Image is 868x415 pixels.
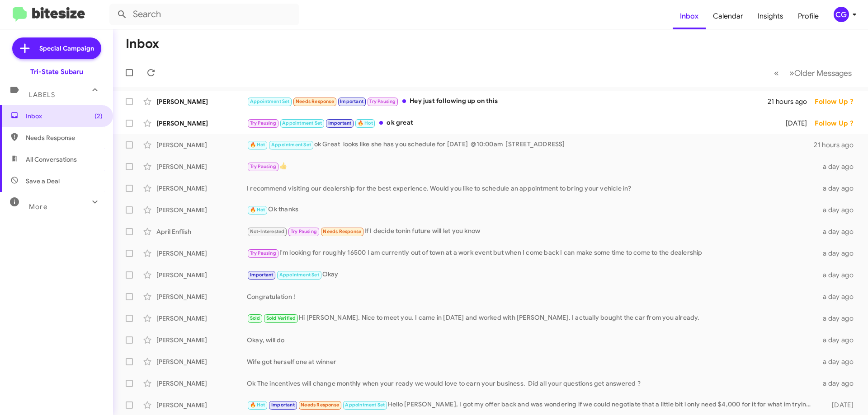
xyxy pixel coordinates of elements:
div: Ok The incentives will change monthly when your ready we would love to earn your business. Did al... [247,379,817,388]
div: a day ago [817,205,861,214]
span: Needs Response [301,402,339,408]
span: 🔥 Hot [250,402,265,408]
span: (2) [94,112,103,121]
div: I recommend visiting our dealership for the best experience. Would you like to schedule an appoin... [247,184,817,193]
span: « [774,67,779,79]
div: [PERSON_NAME] [156,140,247,149]
span: Appointment Set [271,142,311,148]
div: Follow Up ? [815,119,861,128]
span: 🔥 Hot [250,207,265,213]
span: Not-Interested [250,228,285,234]
span: Inbox [26,112,103,121]
div: Ok thanks [247,205,817,215]
span: Try Pausing [250,120,276,126]
div: 👍 [247,161,817,172]
a: Special Campaign [12,37,101,59]
div: a day ago [817,292,861,301]
span: All Conversations [26,155,77,164]
div: Wife got herself one at winner [247,357,817,366]
span: 🔥 Hot [250,142,265,148]
div: [PERSON_NAME] [156,119,247,128]
div: [PERSON_NAME] [156,379,247,388]
button: Previous [769,64,784,82]
div: [PERSON_NAME] [156,205,247,214]
div: a day ago [817,227,861,236]
span: Special Campaign [39,44,94,53]
div: Hi [PERSON_NAME]. Nice to meet you. I came in [DATE] and worked with [PERSON_NAME]. I actually bo... [247,313,817,323]
span: 🔥 Hot [358,120,373,126]
a: Insights [750,3,791,29]
span: Try Pausing [250,163,276,169]
span: Save a Deal [26,177,60,186]
div: [PERSON_NAME] [156,336,247,345]
div: a day ago [817,249,861,258]
div: Hello [PERSON_NAME], I got my offer back and was wondering if we could negotiate that a little bi... [247,400,817,410]
span: Older Messages [794,68,852,78]
div: Okay [247,270,817,280]
div: [PERSON_NAME] [156,314,247,323]
div: a day ago [817,357,861,366]
div: Tri-State Subaru [30,67,83,76]
a: Inbox [673,3,706,29]
span: Important [340,98,363,104]
span: Important [250,272,274,278]
div: If I decide tonin future will let you know [247,226,817,237]
div: 21 hours ago [768,97,815,106]
div: Follow Up ? [815,97,861,106]
div: [DATE] [774,119,815,128]
a: Profile [791,3,826,29]
span: Try Pausing [369,98,396,104]
span: More [29,203,47,211]
div: [PERSON_NAME] [156,184,247,193]
div: a day ago [817,184,861,193]
div: Congratulation ! [247,292,817,301]
div: a day ago [817,270,861,280]
a: Calendar [706,3,750,29]
div: a day ago [817,162,861,171]
div: CG [834,7,849,22]
span: Appointment Set [250,98,290,104]
div: [DATE] [817,401,861,410]
nav: Page navigation example [769,64,857,82]
div: [PERSON_NAME] [156,97,247,106]
span: » [789,67,794,79]
button: Next [784,64,857,82]
div: I'm looking for roughly 16500 I am currently out of town at a work event but when I come back I c... [247,248,817,258]
div: Hey just following up on this [247,96,768,107]
span: Sold Verified [266,315,296,321]
div: ok Great looks like she has you schedule for [DATE] @10:00am [STREET_ADDRESS] [247,140,814,150]
span: Important [271,402,295,408]
div: April Enflish [156,227,247,236]
span: Needs Response [26,133,103,142]
span: Appointment Set [282,120,322,126]
span: Try Pausing [291,228,317,234]
input: Search [109,4,299,25]
span: Try Pausing [250,250,276,256]
span: Labels [29,91,55,99]
div: a day ago [817,314,861,323]
span: Sold [250,315,260,321]
span: Appointment Set [279,272,319,278]
span: Appointment Set [345,402,385,408]
div: [PERSON_NAME] [156,162,247,171]
span: Needs Response [323,228,361,234]
div: Okay, will do [247,336,817,345]
div: [PERSON_NAME] [156,249,247,258]
div: [PERSON_NAME] [156,357,247,366]
div: 21 hours ago [814,140,861,149]
div: a day ago [817,336,861,345]
div: [PERSON_NAME] [156,292,247,301]
div: [PERSON_NAME] [156,270,247,280]
div: [PERSON_NAME] [156,401,247,410]
span: Important [328,120,352,126]
button: CG [826,7,858,22]
h1: Inbox [126,37,159,51]
span: Needs Response [296,98,334,104]
div: ok great [247,118,774,128]
div: a day ago [817,379,861,388]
